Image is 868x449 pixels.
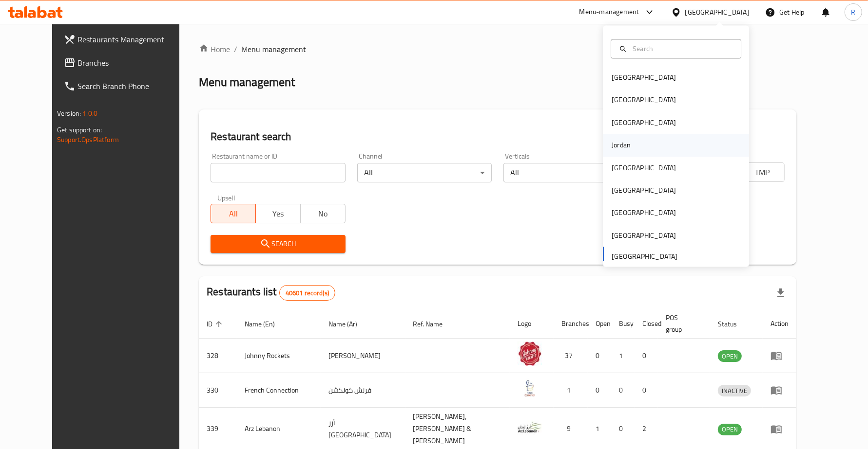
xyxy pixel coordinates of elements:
[57,124,102,136] span: Get support on:
[199,43,796,55] nav: breadcrumb
[635,309,658,339] th: Closed
[245,318,288,330] span: Name (En)
[279,285,335,301] div: Total records count
[771,350,789,361] div: Menu
[612,72,676,83] div: [GEOGRAPHIC_DATA]
[666,312,698,335] span: POS group
[718,424,742,435] span: OPEN
[77,57,189,69] span: Branches
[207,285,335,301] h2: Restaurants list
[579,6,639,18] div: Menu-management
[211,204,256,223] button: All
[357,163,492,182] div: All
[217,194,235,201] label: Upsell
[211,235,345,253] button: Search
[503,163,638,182] div: All
[518,415,542,439] img: Arz Lebanon
[255,204,301,223] button: Yes
[328,318,370,330] span: Name (Ar)
[629,43,735,54] input: Search
[771,423,789,435] div: Menu
[612,162,676,173] div: [GEOGRAPHIC_DATA]
[199,74,295,90] h2: Menu management
[207,318,225,330] span: ID
[718,385,751,396] div: INACTIVE
[554,339,588,373] td: 37
[260,207,297,221] span: Yes
[769,281,792,305] div: Export file
[685,7,750,18] div: [GEOGRAPHIC_DATA]
[588,339,611,373] td: 0
[241,43,306,55] span: Menu management
[199,339,237,373] td: 328
[510,309,554,339] th: Logo
[218,238,337,250] span: Search
[718,385,751,396] span: INACTIVE
[554,373,588,408] td: 1
[518,376,542,400] img: French Connection
[82,107,97,120] span: 1.0.0
[305,207,342,221] span: No
[588,309,611,339] th: Open
[237,339,321,373] td: Johnny Rockets
[199,43,230,55] a: Home
[718,318,750,330] span: Status
[300,204,346,223] button: No
[211,129,785,144] h2: Restaurant search
[635,373,658,408] td: 0
[611,309,635,339] th: Busy
[744,165,781,180] span: TMP
[612,185,676,196] div: [GEOGRAPHIC_DATA]
[611,339,635,373] td: 1
[77,34,189,45] span: Restaurants Management
[635,339,658,373] td: 0
[77,80,189,92] span: Search Branch Phone
[199,373,237,408] td: 330
[612,230,676,241] div: [GEOGRAPHIC_DATA]
[612,95,676,106] div: [GEOGRAPHIC_DATA]
[763,309,796,339] th: Action
[718,350,742,362] div: OPEN
[612,140,631,151] div: Jordan
[234,43,237,55] li: /
[56,51,197,74] a: Branches
[612,208,676,218] div: [GEOGRAPHIC_DATA]
[57,107,81,120] span: Version:
[211,163,345,182] input: Search for restaurant name or ID..
[851,7,855,18] span: R
[771,384,789,396] div: Menu
[554,309,588,339] th: Branches
[612,117,676,128] div: [GEOGRAPHIC_DATA]
[280,288,335,298] span: 40601 record(s)
[321,339,405,373] td: [PERSON_NAME]
[321,373,405,408] td: فرنش كونكشن
[56,74,197,98] a: Search Branch Phone
[237,373,321,408] td: French Connection
[518,341,542,366] img: Johnny Rockets
[588,373,611,408] td: 0
[413,318,456,330] span: Ref. Name
[215,207,252,221] span: All
[57,133,119,146] a: Support.OpsPlatform
[739,162,785,182] button: TMP
[718,424,742,435] div: OPEN
[611,373,635,408] td: 0
[56,28,197,51] a: Restaurants Management
[718,351,742,362] span: OPEN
